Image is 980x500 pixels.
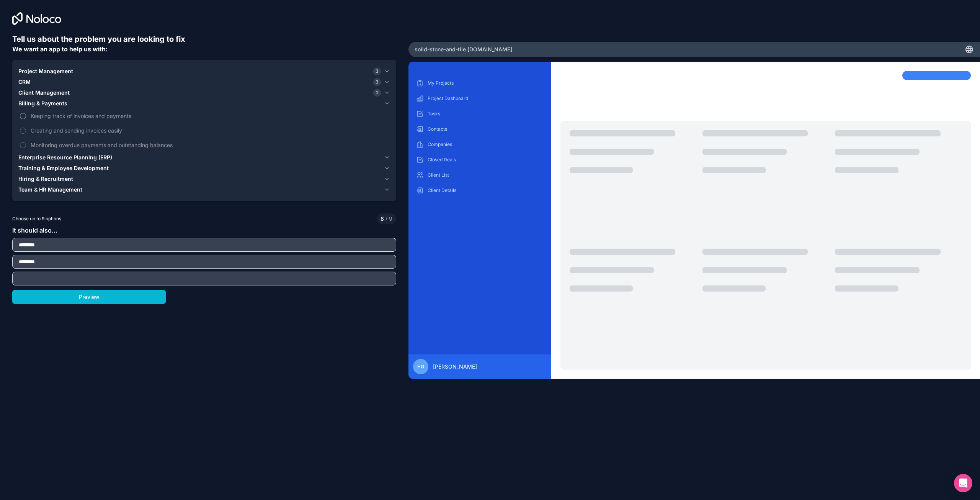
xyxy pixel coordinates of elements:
[428,187,544,193] p: Client Details
[373,89,381,97] span: 2
[18,186,82,193] span: Team & HR Management
[20,128,26,134] button: Creating and sending invoices easily
[433,363,477,370] span: [PERSON_NAME]
[417,364,424,370] span: HG
[415,46,512,53] span: solid-stone-and-tile .[DOMAIN_NAME]
[12,34,396,44] h6: Tell us about the problem you are looking to fix
[12,290,166,304] button: Preview
[20,113,26,119] button: Keeping track of invoices and payments
[31,141,389,149] span: Monitoring overdue payments and outstanding balances
[428,80,544,86] p: My Projects
[428,157,544,163] p: Closed Deals
[428,141,544,148] p: Companies
[373,67,381,75] span: 3
[385,215,387,222] span: /
[428,111,544,117] p: Tasks
[428,95,544,102] p: Project Dashboard
[18,66,390,77] button: Project Management3
[12,215,61,222] span: Choose up to 9 options
[428,172,544,178] p: Client List
[18,163,390,174] button: Training & Employee Development
[415,77,545,348] div: scrollable content
[18,174,390,184] button: Hiring & Recruitment
[18,109,390,152] div: Billing & Payments
[18,77,390,87] button: CRM3
[18,184,390,195] button: Team & HR Management
[31,112,389,120] span: Keeping track of invoices and payments
[18,89,70,97] span: Client Management
[12,226,57,234] span: It should also...
[18,100,67,107] span: Billing & Payments
[18,175,73,183] span: Hiring & Recruitment
[18,98,390,109] button: Billing & Payments
[18,67,73,75] span: Project Management
[18,87,390,98] button: Client Management2
[428,126,544,132] p: Contacts
[18,164,109,172] span: Training & Employee Development
[18,78,31,86] span: CRM
[373,78,381,86] span: 3
[20,142,26,148] button: Monitoring overdue payments and outstanding balances
[954,474,972,492] div: Open Intercom Messenger
[31,126,389,134] span: Creating and sending invoices easily
[18,152,390,163] button: Enterprise Resource Planning (ERP)
[381,215,384,223] span: 8
[384,215,392,223] span: 9
[18,154,112,161] span: Enterprise Resource Planning (ERP)
[12,45,108,53] span: We want an app to help us with:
